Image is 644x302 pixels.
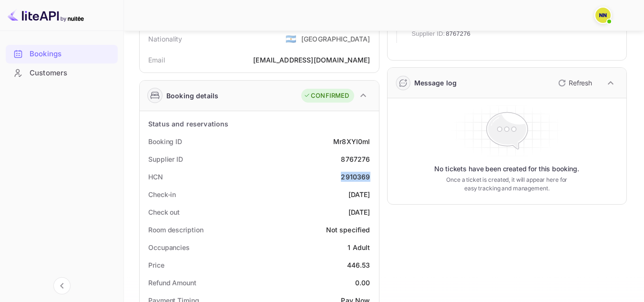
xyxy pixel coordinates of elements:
[412,29,445,39] span: Supplier ID:
[434,164,579,174] p: No tickets have been created for this booking.
[148,119,228,129] div: Status and reservations
[348,189,370,199] div: [DATE]
[569,78,592,88] p: Refresh
[30,68,113,79] div: Customers
[347,260,370,270] div: 446.53
[148,154,183,164] div: Supplier ID
[148,189,176,199] div: Check-in
[326,225,370,235] div: Not specified
[6,45,118,62] a: Bookings
[595,8,611,23] img: N/A N/A
[148,278,196,288] div: Refund Amount
[301,34,370,44] div: [GEOGRAPHIC_DATA]
[333,136,370,146] div: Mr8XYI0ml
[6,64,118,83] div: Customers
[148,242,190,252] div: Occupancies
[304,91,349,101] div: CONFIRMED
[6,64,118,82] a: Customers
[341,172,370,182] div: 2910369
[443,176,571,193] p: Once a ticket is created, it will appear here for easy tracking and management.
[355,278,370,288] div: 0.00
[148,207,180,217] div: Check out
[166,91,218,101] div: Booking details
[8,8,84,23] img: LiteAPI logo
[348,207,370,217] div: [DATE]
[148,225,203,235] div: Room description
[53,277,71,294] button: Collapse navigation
[414,78,457,88] div: Message log
[148,172,163,182] div: HCN
[30,49,113,60] div: Bookings
[286,30,296,47] span: United States
[552,75,596,91] button: Refresh
[148,34,183,44] div: Nationality
[341,154,370,164] div: 8767276
[446,29,470,39] span: 8767276
[6,45,118,63] div: Bookings
[348,242,370,252] div: 1 Adult
[148,260,164,270] div: Price
[253,55,370,65] div: [EMAIL_ADDRESS][DOMAIN_NAME]
[148,136,182,146] div: Booking ID
[148,55,165,65] div: Email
